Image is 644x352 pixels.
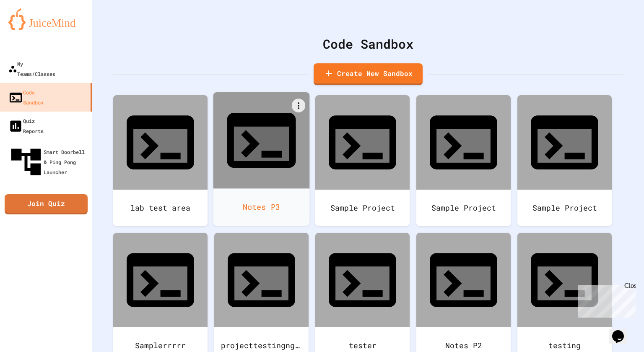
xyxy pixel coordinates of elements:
[609,318,636,344] iframe: chat widget
[8,8,84,30] img: logo-orange.svg
[8,59,55,79] div: My Teams/Classes
[113,95,208,226] a: lab test area
[517,95,612,226] a: Sample Project
[8,144,89,180] div: Smart Doorbell & Ping Pong Launcher
[3,3,58,53] div: Chat with us now!Close
[213,92,310,226] a: Notes P3
[8,116,44,136] div: Quiz Reports
[314,63,423,85] a: Create New Sandbox
[574,282,636,318] iframe: chat widget
[517,190,612,226] div: Sample Project
[315,190,410,226] div: Sample Project
[315,95,410,226] a: Sample Project
[213,188,310,226] div: Notes P3
[8,87,44,107] div: Code Sandbox
[5,194,88,214] a: Join Quiz
[113,190,208,226] div: lab test area
[416,95,511,226] a: Sample Project
[416,190,511,226] div: Sample Project
[113,34,623,53] div: Code Sandbox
